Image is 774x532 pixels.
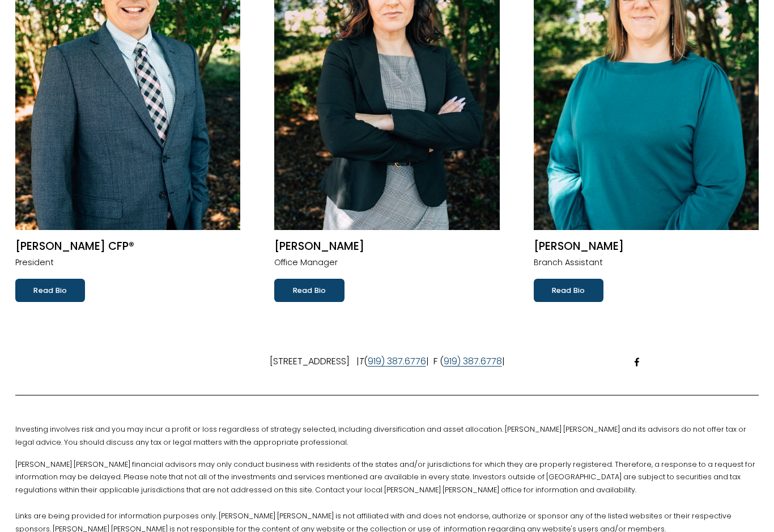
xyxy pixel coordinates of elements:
[534,256,759,270] p: Branch Assistant
[368,354,426,370] a: 919) 387.6776
[15,354,758,370] p: [STREET_ADDRESS] | ( | F ( |
[274,239,499,253] h2: [PERSON_NAME]
[632,357,641,367] a: Facebook
[15,239,240,253] h2: [PERSON_NAME] CFP®
[444,354,502,370] a: 919) 387.6778
[15,423,758,449] p: Investing involves risk and you may incur a profit or loss regardless of strategy selected, inclu...
[359,355,364,368] em: T
[15,279,85,301] a: Read Bio
[534,279,603,301] a: Read Bio
[15,256,240,270] p: President
[274,279,344,301] a: Read Bio
[274,256,499,270] p: Office Manager
[534,239,759,253] h2: [PERSON_NAME]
